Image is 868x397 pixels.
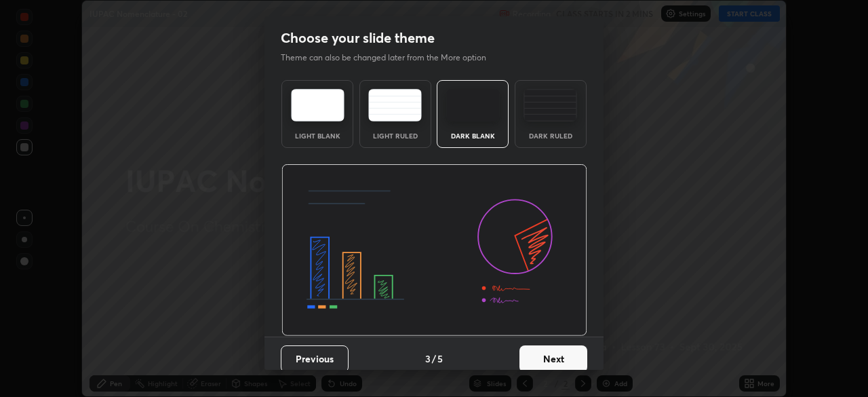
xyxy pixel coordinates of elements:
img: darkRuledTheme.de295e13.svg [524,89,577,121]
h2: Choose your slide theme [281,29,435,47]
h4: 5 [437,352,443,366]
div: Dark Blank [446,132,500,139]
div: Light Blank [290,132,344,139]
img: lightTheme.e5ed3b09.svg [291,89,344,121]
div: Dark Ruled [524,132,578,139]
h4: / [432,352,436,366]
img: darkTheme.f0cc69e5.svg [446,89,500,121]
button: Previous [281,345,349,373]
button: Next [519,345,587,373]
p: Theme can also be changed later from the More option [281,52,500,64]
div: Light Ruled [368,132,422,139]
img: darkThemeBanner.d06ce4a2.svg [281,164,587,337]
img: lightRuledTheme.5fabf969.svg [368,89,422,121]
h4: 3 [425,352,431,366]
